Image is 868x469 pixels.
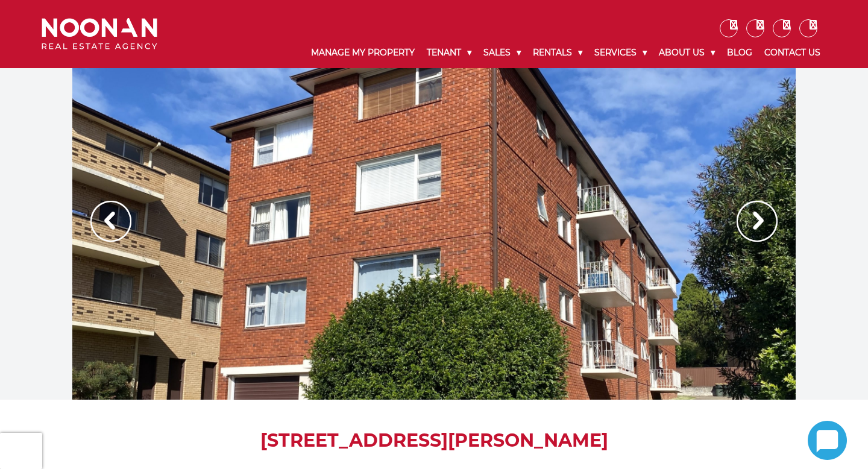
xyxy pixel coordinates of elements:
img: Noonan Real Estate Agency [42,18,157,50]
a: Tenant [421,37,477,68]
img: Arrow slider [737,201,778,242]
img: Arrow slider [90,201,131,242]
a: Sales [477,37,527,68]
a: Services [588,37,653,68]
a: Manage My Property [305,37,421,68]
a: Blog [721,37,758,68]
a: Contact Us [758,37,826,68]
a: About Us [653,37,721,68]
a: Rentals [527,37,588,68]
h1: [STREET_ADDRESS][PERSON_NAME] [72,430,796,452]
